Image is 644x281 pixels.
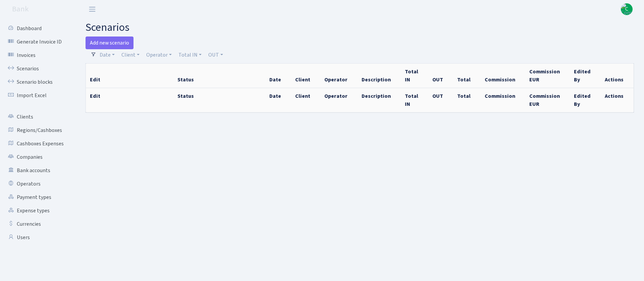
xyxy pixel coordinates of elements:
[453,64,481,88] th: Total
[525,64,570,88] th: Commission EUR
[3,204,70,217] a: Expense types
[481,64,525,88] th: Commission
[265,64,291,88] th: Date
[173,88,265,113] th: Status
[144,49,174,61] a: Operator
[570,64,601,88] th: Edited By
[3,89,70,102] a: Import Excel
[401,64,428,88] th: Total IN
[86,37,133,49] a: Add new scenario
[3,62,70,75] a: Scenarios
[291,88,320,113] th: Client
[176,49,204,61] a: Total IN
[621,3,633,15] a: C
[3,164,70,177] a: Bank accounts
[3,150,70,164] a: Companies
[320,88,358,113] th: Operator
[291,64,320,88] th: Client
[358,64,401,88] th: Description
[428,88,453,113] th: OUT
[481,88,525,113] th: Commission
[86,64,173,88] th: Edit
[3,217,70,231] a: Currencies
[428,64,453,88] th: OUT
[265,88,291,113] th: Date
[206,49,226,61] a: OUT
[525,88,570,113] th: Commission EUR
[621,3,633,15] img: Consultant
[3,75,70,89] a: Scenario blocks
[320,64,358,88] th: Operator
[3,124,70,137] a: Regions/Cashboxes
[601,88,634,113] th: Actions
[119,49,142,61] a: Client
[3,49,70,62] a: Invoices
[3,231,70,244] a: Users
[3,177,70,191] a: Operators
[358,88,401,113] th: Description
[3,22,70,35] a: Dashboard
[97,49,117,61] a: Date
[86,20,129,35] span: scenarios
[570,88,601,113] th: Edited By
[3,191,70,204] a: Payment types
[401,88,428,113] th: Total IN
[601,64,634,88] th: Actions
[86,88,173,113] th: Edit
[173,64,265,88] th: Status
[3,137,70,150] a: Cashboxes Expenses
[84,4,101,15] button: Toggle navigation
[3,35,70,49] a: Generate Invoice ID
[3,110,70,124] a: Clients
[453,88,481,113] th: Total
